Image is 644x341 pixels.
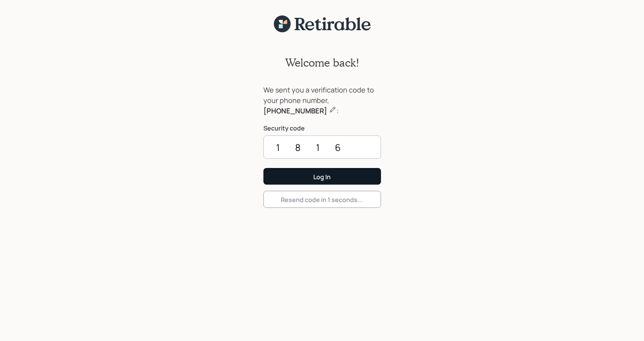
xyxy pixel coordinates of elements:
button: Log In [263,168,381,185]
h2: Welcome back! [285,56,359,69]
input: •••• [263,135,381,159]
b: [PHONE_NUMBER] [263,106,327,115]
div: Resend code in 1 seconds... [281,195,363,204]
div: Log In [313,173,331,181]
div: We sent you a verification code to your phone number, : [263,85,381,116]
label: Security code [263,124,381,132]
button: Resend code in 1 seconds... [263,191,381,207]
